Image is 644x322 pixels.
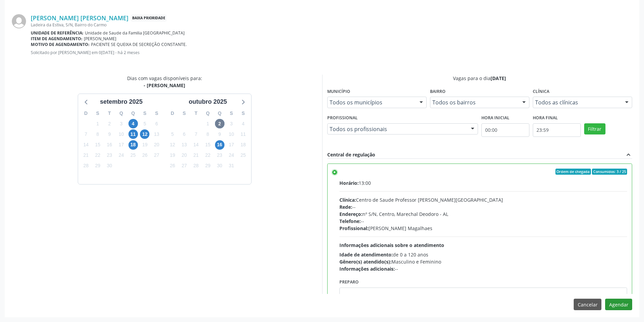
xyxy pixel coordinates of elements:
input: Selecione o horário [533,123,581,137]
span: sábado, 4 de outubro de 2025 [238,119,248,128]
span: quinta-feira, 25 de setembro de 2025 [128,151,138,160]
div: S [139,108,151,119]
div: S [225,108,237,119]
span: Profissional: [339,225,368,231]
span: terça-feira, 9 de setembro de 2025 [105,129,114,139]
span: segunda-feira, 13 de outubro de 2025 [180,140,189,150]
div: -- [339,203,627,210]
span: sexta-feira, 12 de setembro de 2025 [140,129,149,139]
span: sábado, 11 de outubro de 2025 [238,129,248,139]
span: Clínica: [339,197,356,203]
span: terça-feira, 7 de outubro de 2025 [191,129,201,139]
div: Dias com vagas disponíveis para: [127,75,202,89]
span: Ordem de chegada [555,169,591,175]
div: S [151,108,163,119]
span: quinta-feira, 9 de outubro de 2025 [215,129,224,139]
span: Informações adicionais: [339,266,395,272]
span: quarta-feira, 29 de outubro de 2025 [203,161,213,171]
span: domingo, 21 de setembro de 2025 [81,151,91,160]
span: quarta-feira, 24 de setembro de 2025 [117,151,126,160]
span: sexta-feira, 10 de outubro de 2025 [226,129,236,139]
span: segunda-feira, 15 de setembro de 2025 [93,140,102,150]
span: terça-feira, 16 de setembro de 2025 [105,140,114,150]
div: outubro 2025 [186,97,230,106]
span: Todos os profissionais [330,126,464,132]
div: Central de regulação [327,151,375,158]
label: Preparo [339,277,359,288]
div: - [PERSON_NAME] [127,82,202,89]
span: quarta-feira, 8 de outubro de 2025 [203,129,213,139]
div: nº S/N, Centro, Marechal Deodoro - AL [339,210,627,218]
span: Gênero(s) atendido(s): [339,258,391,265]
div: S [92,108,104,119]
label: Profissional [327,113,358,123]
span: domingo, 5 de outubro de 2025 [168,129,177,139]
span: sexta-feira, 3 de outubro de 2025 [226,119,236,128]
span: quinta-feira, 11 de setembro de 2025 [128,129,138,139]
div: S [237,108,249,119]
span: Todos os municípios [330,99,413,106]
span: Todos os bairros [432,99,516,106]
span: Consumidos: 3 / 25 [592,169,627,175]
span: quarta-feira, 15 de outubro de 2025 [203,140,213,150]
div: Vagas para o dia [327,75,633,82]
span: Horário: [339,180,359,186]
div: Q [214,108,225,119]
span: quinta-feira, 23 de outubro de 2025 [215,151,224,160]
span: segunda-feira, 6 de outubro de 2025 [180,129,189,139]
span: quarta-feira, 3 de setembro de 2025 [117,119,126,128]
div: de 0 a 120 anos [339,251,627,258]
span: domingo, 28 de setembro de 2025 [81,161,91,171]
span: quinta-feira, 16 de outubro de 2025 [215,140,224,150]
span: domingo, 26 de outubro de 2025 [168,161,177,171]
div: D [167,108,178,119]
div: D [80,108,92,119]
a: [PERSON_NAME] [PERSON_NAME] [31,14,128,22]
img: img [12,14,26,28]
span: Unidade de Saude da Familia [GEOGRAPHIC_DATA] [85,30,185,36]
span: Telefone: [339,218,361,224]
span: Idade de atendimento: [339,251,393,258]
span: terça-feira, 30 de setembro de 2025 [105,161,114,171]
span: terça-feira, 14 de outubro de 2025 [191,140,201,150]
div: T [190,108,202,119]
div: setembro 2025 [97,97,145,106]
div: Q [127,108,139,119]
span: quinta-feira, 2 de outubro de 2025 [215,119,224,128]
button: Cancelar [574,299,601,310]
label: Município [327,86,350,97]
span: quarta-feira, 17 de setembro de 2025 [117,140,126,150]
span: quarta-feira, 22 de outubro de 2025 [203,151,213,160]
span: domingo, 19 de outubro de 2025 [168,151,177,160]
span: domingo, 7 de setembro de 2025 [81,129,91,139]
span: terça-feira, 28 de outubro de 2025 [191,161,201,171]
b: Item de agendamento: [31,36,82,42]
span: sexta-feira, 26 de setembro de 2025 [140,151,149,160]
div: Q [115,108,127,119]
span: quarta-feira, 1 de outubro de 2025 [203,119,213,128]
i: expand_less [625,151,632,158]
span: Rede: [339,204,352,210]
div: Masculino e Feminino [339,258,627,265]
span: quinta-feira, 30 de outubro de 2025 [215,161,224,171]
span: sexta-feira, 31 de outubro de 2025 [226,161,236,171]
div: [PERSON_NAME] Magalhaes [339,225,627,232]
span: sábado, 25 de outubro de 2025 [238,151,248,160]
span: sábado, 18 de outubro de 2025 [238,140,248,150]
span: Baixa Prioridade [131,15,167,22]
span: segunda-feira, 27 de outubro de 2025 [180,161,189,171]
div: T [103,108,115,119]
label: Hora inicial [481,113,509,123]
span: sexta-feira, 24 de outubro de 2025 [226,151,236,160]
p: Solicitado por [PERSON_NAME] em 0[DATE] - há 2 meses [31,50,632,55]
span: Informações adicionais sobre o atendimento [339,242,444,248]
span: Todos as clínicas [535,99,618,106]
div: Q [202,108,214,119]
span: segunda-feira, 29 de setembro de 2025 [93,161,102,171]
span: sábado, 13 de setembro de 2025 [152,129,161,139]
div: -- [339,265,627,272]
span: sábado, 27 de setembro de 2025 [152,151,161,160]
span: quarta-feira, 10 de setembro de 2025 [117,129,126,139]
div: S [178,108,190,119]
span: Endereço: [339,211,362,217]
